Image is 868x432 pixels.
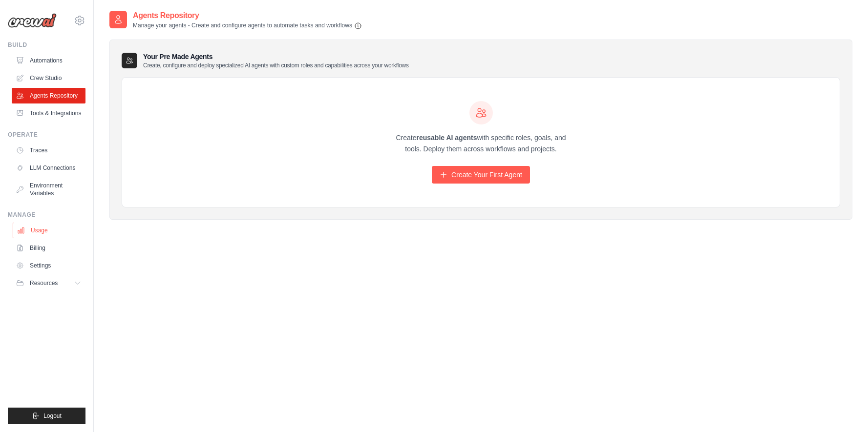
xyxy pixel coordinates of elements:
[12,105,85,121] a: Tools & Integrations
[133,10,362,21] h2: Agents Repository
[143,52,409,69] h3: Your Pre Made Agents
[143,62,409,69] p: Create, configure and deploy specialized AI agents with custom roles and capabilities across your...
[8,131,85,139] div: Operate
[387,132,575,155] p: Create with specific roles, goals, and tools. Deploy them across workflows and projects.
[12,160,85,176] a: LLM Connections
[12,178,85,201] a: Environment Variables
[416,134,477,142] strong: reusable AI agents
[8,408,85,424] button: Logout
[12,143,85,158] a: Traces
[43,412,62,420] span: Logout
[30,279,58,287] span: Resources
[12,70,85,86] a: Crew Studio
[12,53,85,68] a: Automations
[12,240,85,256] a: Billing
[8,41,85,49] div: Build
[12,88,85,103] a: Agents Repository
[8,13,57,28] img: Logo
[432,166,530,184] a: Create Your First Agent
[12,258,85,273] a: Settings
[133,21,362,30] p: Manage your agents - Create and configure agents to automate tasks and workflows
[13,223,86,238] a: Usage
[8,211,85,219] div: Manage
[12,275,85,291] button: Resources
